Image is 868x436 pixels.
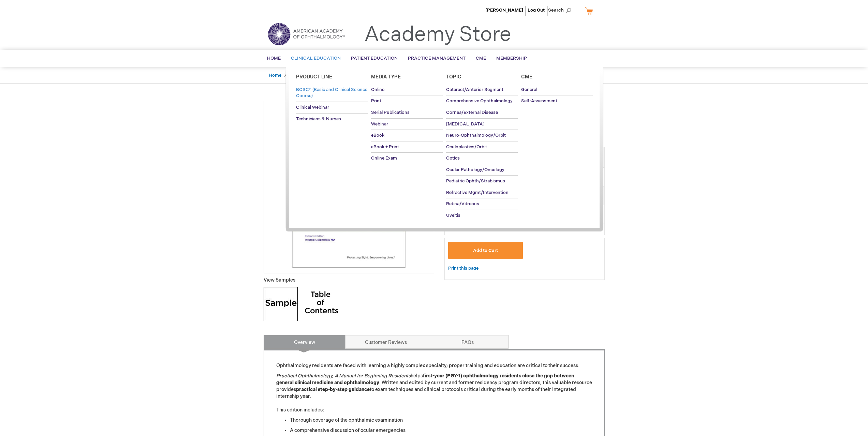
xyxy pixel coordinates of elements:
[446,178,505,184] span: Pediatric Ophth/Strabismus
[446,87,503,92] span: Cataract/Anterior Segment
[371,74,401,80] span: Media Type
[446,190,509,195] span: Refractive Mgmt/Intervention
[371,110,410,115] span: Serial Publications
[371,121,388,127] span: Webinar
[496,56,527,61] span: Membership
[305,287,339,321] img: Click to view
[446,213,460,218] span: Uveitis
[408,56,466,61] span: Practice Management
[371,87,384,92] span: Online
[291,56,341,61] span: Clinical Education
[296,87,367,99] span: BCSC® (Basic and Clinical Science Course)
[296,387,370,392] strong: practical step-by-step guidance
[521,98,557,104] span: Self-Assessment
[264,287,298,321] img: Click to view
[290,417,592,424] li: Thorough coverage of the ophthalmic examination
[345,335,427,349] a: Customer Reviews
[521,87,537,92] span: General
[371,98,381,104] span: Print
[446,121,485,127] span: [MEDICAL_DATA]
[290,427,592,434] li: A comprehensive discussion of ocular emergencies
[264,277,434,284] p: View Samples
[446,144,487,150] span: Oculoplastics/Orbit
[276,373,574,386] strong: first-year (PGY-1) ophthalmology residents close the gap between general clinical medicine and op...
[446,74,461,80] span: Topic
[371,155,397,161] span: Online Exam
[446,201,479,207] span: Retina/Vitreous
[371,144,399,150] span: eBook + Print
[276,373,411,379] em: Practical Ophthalmology, A Manual for Beginning Residents
[528,7,545,13] a: Log Out
[548,3,574,17] span: Search
[446,110,498,115] span: Cornea/External Disease
[276,373,592,414] p: helps . Written and edited by current and former residency program directors, this valuable resou...
[446,133,506,138] span: Neuro-Ophthalmology/Orbit
[364,22,511,47] a: Academy Store
[264,335,345,349] a: Overview
[485,7,523,13] a: [PERSON_NAME]
[276,362,592,369] p: Ophthalmology residents are faced with learning a highly complex specialty; proper training and e...
[351,56,398,61] span: Patient Education
[296,105,329,110] span: Clinical Webinar
[473,248,498,253] span: Add to Cart
[476,56,486,61] span: CME
[448,242,523,259] button: Add to Cart
[371,133,384,138] span: eBook
[267,56,281,61] span: Home
[269,73,281,78] a: Home
[446,98,513,104] span: Comprehensive Ophthalmology
[427,335,509,349] a: FAQs
[448,264,479,273] a: Print this page
[296,74,332,80] span: Product Line
[521,74,532,80] span: Cme
[296,116,341,122] span: Technicians & Nurses
[446,155,460,161] span: Optics
[446,167,504,172] span: Ocular Pathology/Oncology
[267,105,430,268] img: Practical Ophthalmology, 8th Edition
